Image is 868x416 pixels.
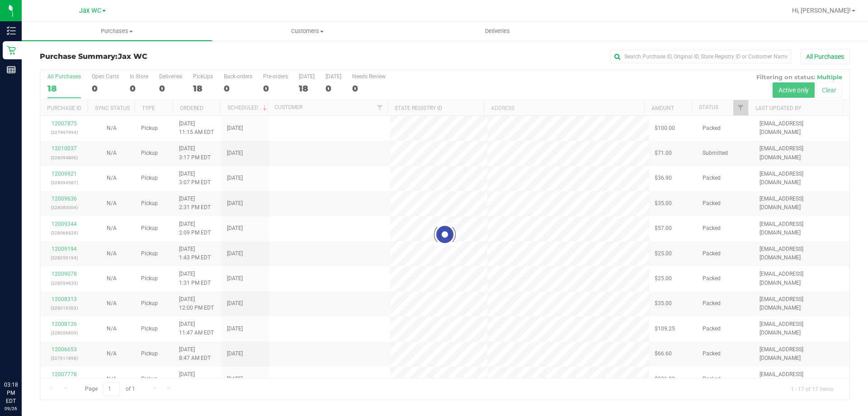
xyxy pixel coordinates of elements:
span: Deliveries [473,27,522,35]
a: Customers [212,22,402,41]
inline-svg: Inventory [7,26,16,35]
h3: Purchase Summary: [40,53,310,61]
span: Customers [212,27,402,35]
a: Deliveries [402,22,593,41]
iframe: Resource center [9,344,36,371]
span: Purchases [22,27,212,35]
span: Jax WC [118,52,147,61]
inline-svg: Reports [7,65,16,74]
inline-svg: Retail [7,46,16,55]
span: Hi, [PERSON_NAME]! [792,7,851,14]
span: Jax WC [79,7,101,14]
button: All Purchases [800,49,850,64]
p: 09/26 [4,405,18,412]
input: Search Purchase ID, Original ID, State Registry ID or Customer Name... [610,50,791,63]
p: 03:18 PM EDT [4,381,18,405]
a: Purchases [22,22,212,41]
